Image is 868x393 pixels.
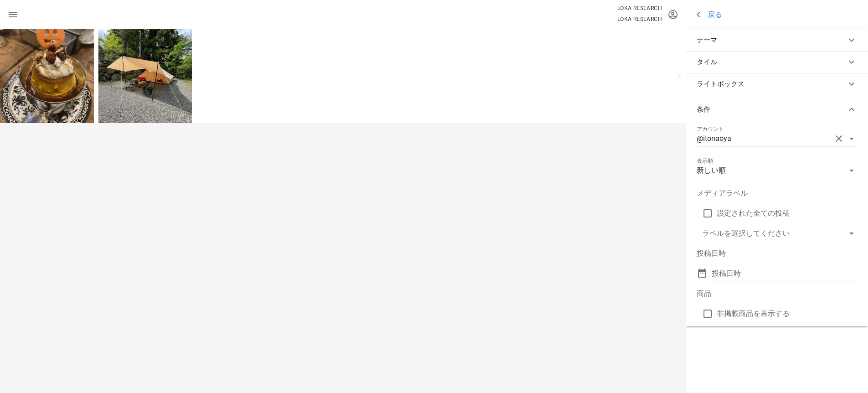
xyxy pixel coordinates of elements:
[686,73,868,95] button: ライトボックス
[693,9,722,21] a: 戻る
[686,29,868,51] button: テーマ
[686,51,868,73] button: タイル
[697,249,726,258] label: 投稿日時
[686,95,868,124] button: 条件
[98,29,192,123] img: 189698227_1295920534173567_6164949115396111334_n.jpg
[617,4,662,13] p: LOKA RESEARCH
[697,163,857,178] div: 表示順新しい順
[717,309,857,318] label: 非掲載商品を表示する
[697,289,711,298] label: 商品
[697,166,726,175] div: 新しい順
[697,134,731,143] div: @itonaoya
[697,189,748,197] label: メディアラベル
[697,131,857,146] div: アカウント@itonaoyaclear icon
[833,133,844,144] button: clear icon
[717,209,857,218] label: 設定された全ての投稿
[617,15,662,24] p: LOKA RESEARCH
